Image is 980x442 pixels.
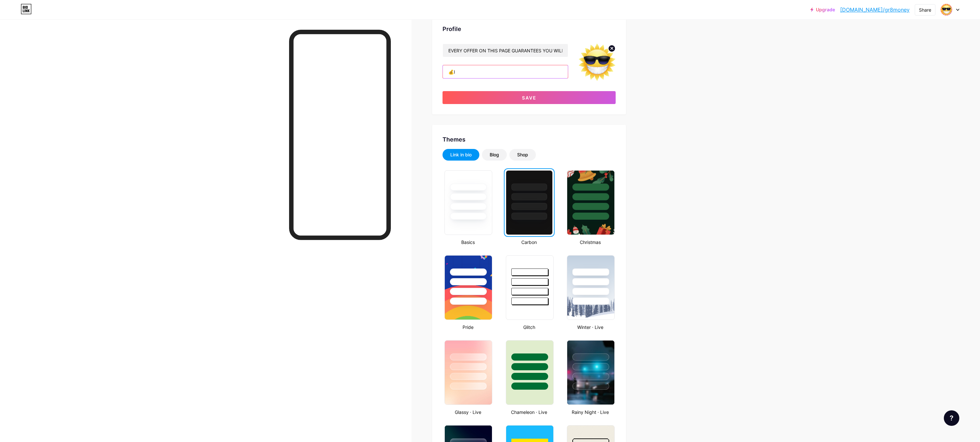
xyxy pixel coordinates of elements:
[443,44,568,57] input: Name
[919,6,931,13] div: Share
[565,324,616,331] div: Winter · Live
[565,239,616,246] div: Christmas
[443,91,616,104] button: Save
[490,152,499,158] div: Blog
[443,324,493,331] div: Pride
[579,44,616,81] img: gr8money
[443,25,616,33] div: Profile
[522,95,537,100] span: Save
[504,239,555,246] div: Carbon
[504,324,555,331] div: Glitch
[517,152,528,158] div: Shop
[940,4,953,16] img: gr8money
[450,152,472,158] div: Link in bio
[565,409,616,416] div: Rainy Night · Live
[504,409,555,416] div: Chameleon · Live
[840,6,910,14] a: [DOMAIN_NAME]/gr8money
[443,135,616,144] div: Themes
[443,409,493,416] div: Glassy · Live
[810,7,835,12] a: Upgrade
[443,239,493,246] div: Basics
[443,65,568,78] input: Bio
